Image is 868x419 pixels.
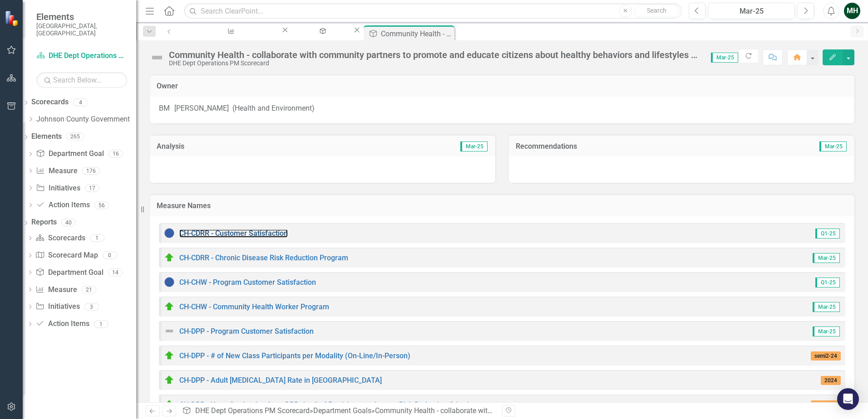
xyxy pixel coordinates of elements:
div: Manage Elements [298,34,344,45]
a: Measure [35,285,77,295]
div: Mar-25 [711,6,792,17]
h3: Measure Names [157,202,848,210]
img: ClearPoint Strategy [5,10,20,26]
a: Reports [31,217,57,228]
a: CH-CHW - Program Customer Satisfaction [179,278,316,287]
div: [PERSON_NAME] (Health and Environment) [174,103,315,114]
a: Scorecard Map [35,250,98,261]
button: MH [844,3,860,19]
div: 176 [82,167,100,175]
h3: Recommendations [516,142,743,151]
a: CH-CDRR - Customer Satisfaction [179,229,288,238]
a: CH-CHW - Community Health Worker Program [179,302,329,311]
span: semi2-24 [811,400,841,409]
div: Community Health - collaborate with community partners to promote and educate citizens about heal... [381,28,452,39]
span: Mar-25 [813,326,840,336]
a: CH-SafeKids - Safe Kids Program [178,25,281,37]
span: Q1-25 [815,278,840,287]
span: Mar-25 [813,253,840,263]
div: 21 [82,286,96,293]
div: 16 [108,150,123,158]
a: Department Goal [36,149,104,159]
div: 265 [66,133,84,141]
div: BM [159,103,170,114]
div: Open Intercom Messenger [837,388,859,410]
a: Measure [36,166,77,176]
input: Search ClearPoint... [184,3,682,19]
img: On Target [164,375,175,385]
div: 0 [103,252,117,259]
div: 4 [73,98,88,106]
span: Elements [36,11,127,22]
a: Initiatives [35,302,79,312]
a: Johnson County Government [36,114,136,125]
h3: Owner [157,82,848,90]
a: Department Goals [313,406,371,415]
a: CH-CDRR - Chronic Disease Risk Reduction Program [179,253,348,262]
img: On Target [164,350,175,361]
span: Search [647,7,666,14]
a: DHE Dept Operations PM Scorecard [36,51,127,61]
span: Mar-25 [460,141,488,151]
a: Manage Elements [290,25,352,37]
a: Scorecards [35,233,85,244]
div: DHE Dept Operations PM Scorecard [169,60,702,67]
div: 56 [94,201,109,209]
span: Mar-25 [711,53,738,63]
a: Action Items [36,200,89,210]
button: Search [634,5,680,17]
a: DHE Dept Operations PM Scorecard [195,406,310,415]
button: Mar-25 [708,3,795,19]
a: Initiatives [36,183,80,194]
div: Community Health - collaborate with community partners to promote and educate citizens about heal... [169,50,702,60]
img: On Target [164,301,175,312]
span: Q1-25 [815,229,840,239]
span: semi2-24 [811,351,841,361]
img: On Target [164,252,175,263]
div: 17 [85,184,99,192]
div: 1 [90,234,104,242]
a: Elements [31,132,62,142]
img: Not Defined [150,50,164,65]
a: Department Goal [35,268,103,278]
a: Scorecards [31,97,69,107]
img: No Information [164,228,175,239]
small: [GEOGRAPHIC_DATA], [GEOGRAPHIC_DATA] [36,22,127,37]
h3: Analysis [157,142,321,151]
input: Search Below... [36,72,127,88]
div: CH-SafeKids - Safe Kids Program [187,34,272,45]
a: CH-DPP - Program Customer Satisfaction [179,327,314,336]
a: Action Items [35,319,89,329]
a: CH-DPP - # of New Class Participants per Modality (On-Line/In-Person) [179,351,410,360]
div: 14 [108,268,123,276]
div: » » [182,406,495,416]
div: 40 [61,219,76,226]
img: Not Defined [164,326,175,336]
span: Mar-25 [819,141,847,151]
div: 1 [94,320,108,328]
img: On Target [164,399,175,410]
span: 2024 [821,376,841,385]
div: 3 [84,303,99,311]
img: No Information [164,277,175,287]
a: CH-DPP - Adult [MEDICAL_DATA] Rate in [GEOGRAPHIC_DATA] [179,376,382,385]
span: Mar-25 [813,302,840,312]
